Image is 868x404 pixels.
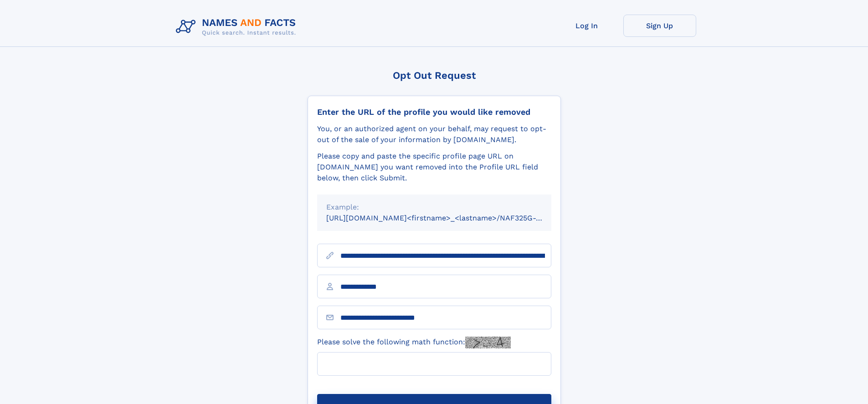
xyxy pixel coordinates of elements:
[550,15,623,37] a: Log In
[172,15,303,39] img: Logo Names and Facts
[317,107,551,117] div: Enter the URL of the profile you would like removed
[317,123,551,145] div: You, or an authorized agent on your behalf, may request to opt-out of the sale of your informatio...
[623,15,696,37] a: Sign Up
[317,337,511,348] label: Please solve the following math function:
[326,202,542,213] div: Example:
[326,214,569,222] small: [URL][DOMAIN_NAME]<firstname>_<lastname>/NAF325G-xxxxxxxx
[308,70,561,81] div: Opt Out Request
[317,151,551,184] div: Please copy and paste the specific profile page URL on [DOMAIN_NAME] you want removed into the Pr...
